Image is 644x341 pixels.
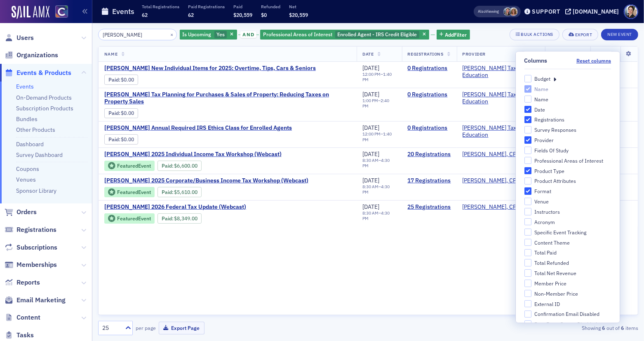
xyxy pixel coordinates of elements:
div: Acronym [534,219,555,226]
a: Paid [162,189,172,195]
span: $0 [261,12,267,18]
a: Subscriptions [5,243,57,252]
time: 8:30 AM [362,184,378,189]
span: $0.00 [121,110,134,116]
span: Don Farmer's New Individual Items for 2025: Overtime, Tips, Cars & Seniors [104,65,316,72]
span: and [240,31,256,38]
input: Total Net Revenue [524,270,532,277]
div: – [362,184,396,195]
a: Organizations [5,51,58,60]
h1: Events [112,7,134,16]
a: Registrations [5,225,56,234]
span: $20,559 [233,12,252,18]
span: [DATE] [362,177,379,184]
a: [PERSON_NAME], CPA PA [463,177,528,185]
time: 4:30 PM [362,184,390,195]
div: Survey Responses [534,127,576,134]
span: Don Farmer Tax Education [463,124,539,139]
a: [PERSON_NAME] Tax Education [463,65,539,79]
div: Showing out of items [464,324,638,332]
span: Tasks [16,331,34,340]
div: – [362,72,396,82]
span: 62 [142,12,148,18]
input: Specific Event Tracking [524,229,532,236]
input: External ID [524,300,532,308]
span: Reports [16,278,40,287]
div: – [362,210,396,221]
a: [PERSON_NAME] 2025 Individual Income Tax Workshop (Webcast) [104,151,282,158]
div: Featured Event [117,163,151,168]
a: Survey Dashboard [16,151,63,159]
time: 2:40 PM [362,98,389,109]
span: : [108,77,121,83]
button: and [238,31,259,38]
div: Total Paid [534,250,557,257]
button: Bulk Actions [510,29,559,40]
span: Don Farmer’s 2025 Corporate/Business Income Tax Workshop (Webcast) [104,177,308,185]
a: Sponsor Library [16,187,56,194]
div: Non-Member Price [534,290,578,297]
a: Paid [162,215,172,222]
span: Don Farmer, CPA PA [463,177,528,185]
span: Events & Products [16,68,71,77]
a: View Homepage [49,5,68,19]
a: Venues [16,176,36,183]
span: Don Farmer, CPA PA [463,151,528,158]
a: 0 Registrations [408,124,451,132]
div: Budget [534,75,550,82]
div: Featured Event [117,190,151,194]
time: 1:40 PM [362,71,392,82]
button: Export Page [159,322,204,334]
div: Specific Event Tracking [534,229,586,236]
a: Reports [5,278,40,287]
a: Events [16,83,34,90]
span: 62 [188,12,194,18]
span: [DATE] [362,124,379,131]
span: Provider [463,51,486,57]
time: 4:30 PM [362,157,390,168]
span: Date [362,51,374,57]
span: [DATE] [362,150,379,158]
a: [PERSON_NAME] 2025 Corporate/Business Income Tax Workshop (Webcast) [104,177,308,185]
a: Paid [108,110,119,116]
input: Product Type [524,167,532,175]
span: : [108,110,121,116]
span: Don Farmer's Annual Required IRS Ethics Class for Enrolled Agents [104,124,292,132]
div: Export [575,33,592,37]
div: Yes [180,30,237,40]
input: Registrations [524,116,532,124]
div: Bulk Actions [521,32,553,37]
a: Dashboard [16,140,44,148]
span: $0.00 [121,77,134,83]
input: Member Price [524,280,532,287]
div: – [362,98,396,109]
time: 8:30 AM [362,157,378,163]
span: Email Marketing [16,296,66,305]
span: $0.00 [121,136,134,142]
img: SailAMX [12,6,49,19]
a: [PERSON_NAME] Tax Education [463,91,539,105]
time: 4:30 PM [362,210,390,221]
a: [PERSON_NAME] Tax Planning for Purchases & Sales of Property: Reducing Taxes on Property Sales [104,91,351,105]
button: AddFilter [437,30,470,40]
span: Organizations [16,51,58,60]
div: Fields Of Study [534,147,569,154]
a: Paid [108,77,119,83]
input: Survey Responses [524,126,532,134]
input: Name [524,85,532,93]
span: Memberships [16,260,57,269]
p: Total Registrations [142,4,179,9]
p: Refunded [261,4,280,9]
div: Featured Event [104,161,155,171]
a: [PERSON_NAME] New Individual Items for 2025: Overtime, Tips, Cars & Seniors [104,65,316,72]
span: Don Farmer, CPA PA [463,203,528,211]
a: Content [5,313,40,322]
span: : [108,136,121,142]
div: Instructors [534,208,560,215]
span: $20,559 [289,12,308,18]
a: 0 Registrations [408,91,451,98]
div: Product Attributes [534,178,576,185]
input: Provider [524,137,532,144]
a: [PERSON_NAME], CPA PA [463,151,528,158]
a: Email Marketing [5,296,66,305]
